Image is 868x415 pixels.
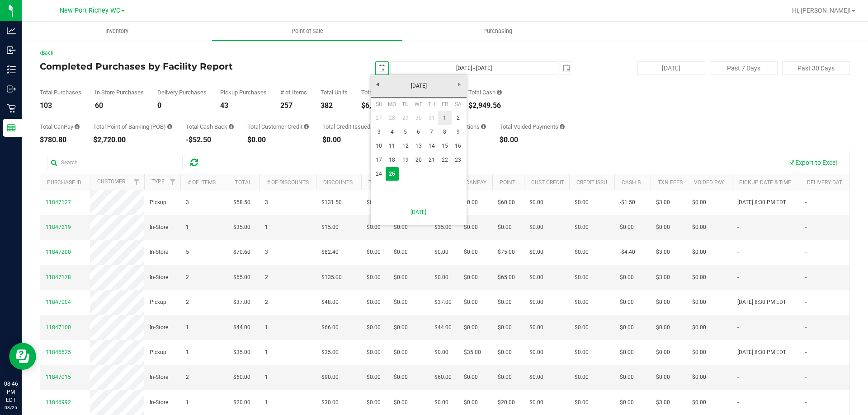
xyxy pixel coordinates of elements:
[280,102,307,109] div: 257
[471,27,524,35] span: Purchasing
[412,111,425,125] a: 30
[498,198,515,207] span: $60.00
[656,348,670,357] span: $0.00
[93,136,172,144] div: $2,720.00
[40,102,81,109] div: 103
[386,98,399,111] th: Monday
[7,65,16,74] inline-svg: Inventory
[367,273,381,282] span: $0.00
[737,198,786,207] span: [DATE] 8:30 PM EDT
[692,223,706,232] span: $0.00
[186,298,189,307] span: 2
[186,273,189,282] span: 2
[805,348,807,357] span: -
[500,179,564,186] a: Point of Banking (POB)
[233,323,250,332] span: $44.00
[560,124,565,130] i: Sum of all voided payment transaction amounts, excluding tips and transaction fees, for all purch...
[468,102,502,109] div: $2,949.56
[464,298,478,307] span: $0.00
[373,167,386,181] a: 24
[321,348,339,357] span: $35.00
[434,323,452,332] span: $44.00
[150,223,168,232] span: In-Store
[373,111,386,125] a: 27
[394,273,408,282] span: $0.00
[367,223,381,232] span: $0.00
[464,248,478,256] span: $0.00
[805,223,807,232] span: -
[186,248,189,256] span: 5
[620,198,635,207] span: -$1.50
[656,323,670,332] span: $0.00
[737,298,786,307] span: [DATE] 8:30 PM EDT
[692,348,706,357] span: $0.00
[233,298,250,307] span: $37.00
[40,136,80,144] div: $780.80
[782,61,850,75] button: Past 30 Days
[220,89,267,95] div: Pickup Purchases
[233,223,250,232] span: $35.00
[497,89,502,95] i: Sum of the successful, non-voided cash payment transactions for all purchases in the date range. ...
[394,323,408,332] span: $0.00
[150,398,168,407] span: In-Store
[692,323,706,332] span: $0.00
[466,179,486,186] a: CanPay
[367,298,381,307] span: $0.00
[399,125,412,139] a: 5
[737,248,739,256] span: -
[376,62,388,75] span: select
[656,248,670,256] span: $3.00
[620,273,634,282] span: $0.00
[40,124,80,130] div: Total CanPay
[46,224,71,230] span: 11847219
[386,167,399,181] a: 25
[529,323,543,332] span: $0.00
[575,198,589,207] span: $0.00
[373,139,386,153] a: 10
[656,398,670,407] span: $3.00
[321,398,339,407] span: $30.00
[452,139,465,153] a: 16
[464,323,478,332] span: $0.00
[361,89,395,95] div: Total Price
[498,373,512,382] span: $0.00
[321,223,339,232] span: $15.00
[265,248,268,256] span: 3
[233,273,250,282] span: $65.00
[46,399,71,406] span: 11846992
[434,398,448,407] span: $0.00
[498,248,515,256] span: $75.00
[438,98,451,111] th: Friday
[280,89,307,95] div: # of Items
[412,98,425,111] th: Wednesday
[265,398,268,407] span: 1
[656,198,670,207] span: $3.00
[394,248,408,256] span: $0.00
[167,124,172,130] i: Sum of the successful, non-voided point-of-banking payment transactions, both via payment termina...
[233,348,250,357] span: $35.00
[265,223,268,232] span: 1
[498,323,512,332] span: $0.00
[575,323,589,332] span: $0.00
[40,61,310,71] h4: Completed Purchases by Facility Report
[279,27,335,35] span: Point of Sale
[807,179,845,186] a: Delivery Date
[575,348,589,357] span: $0.00
[575,273,589,282] span: $0.00
[425,98,438,111] th: Thursday
[620,248,635,256] span: -$4.40
[46,374,71,380] span: 11847015
[737,323,739,332] span: -
[322,136,377,144] div: $0.00
[692,298,706,307] span: $0.00
[46,249,71,255] span: 11847200
[399,153,412,167] a: 19
[165,174,180,190] a: Filter
[805,248,807,256] span: -
[394,373,408,382] span: $0.00
[95,89,144,95] div: In Store Purchases
[575,398,589,407] span: $0.00
[186,348,189,357] span: 1
[560,62,573,75] span: select
[622,179,651,186] a: Cash Back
